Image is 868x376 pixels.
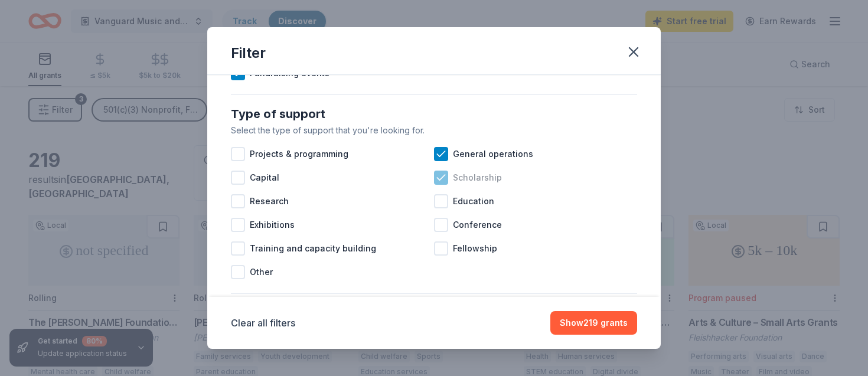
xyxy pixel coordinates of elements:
[453,147,533,161] span: General operations
[231,104,637,123] div: Type of support
[231,44,266,63] div: Filter
[250,218,295,232] span: Exhibitions
[453,171,502,185] span: Scholarship
[250,171,279,185] span: Capital
[453,218,502,232] span: Conference
[453,241,497,256] span: Fellowship
[453,194,494,208] span: Education
[250,265,273,279] span: Other
[250,147,348,161] span: Projects & programming
[250,194,289,208] span: Research
[550,311,637,335] button: Show219 grants
[231,316,295,330] button: Clear all filters
[250,241,376,256] span: Training and capacity building
[231,123,637,138] div: Select the type of support that you're looking for.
